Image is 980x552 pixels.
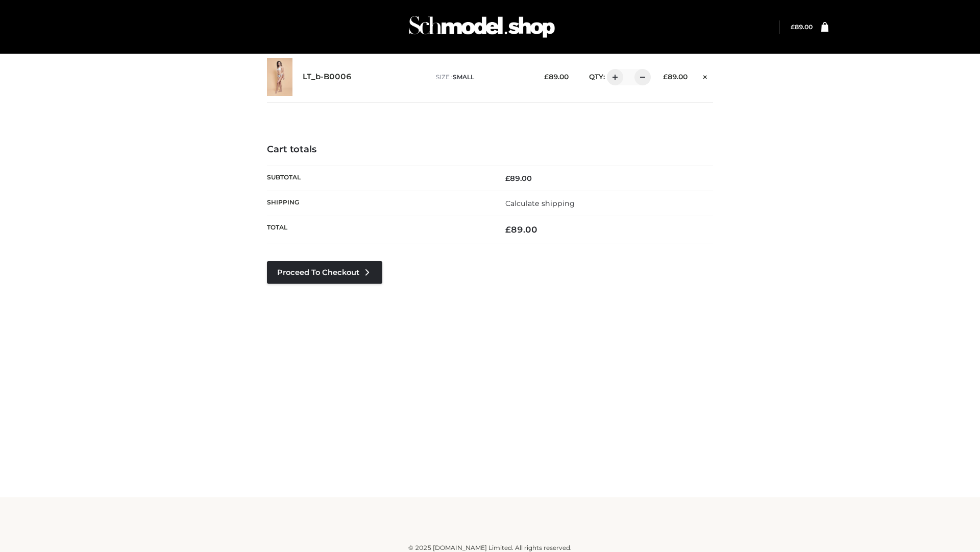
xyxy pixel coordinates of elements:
bdi: 89.00 [791,23,813,31]
a: Remove this item [698,69,713,82]
img: Schmodel Admin 964 [405,7,558,47]
a: LT_b-B0006 [303,72,352,82]
span: £ [505,224,511,235]
span: SMALL [453,73,474,81]
bdi: 89.00 [505,174,532,183]
p: size : [436,73,528,82]
a: £89.00 [791,23,813,31]
span: £ [663,73,668,81]
th: Subtotal [267,166,490,191]
a: Proceed to Checkout [267,261,382,284]
span: £ [505,174,510,183]
th: Total [267,216,490,243]
h4: Cart totals [267,144,713,155]
span: £ [544,73,549,81]
bdi: 89.00 [544,73,569,81]
bdi: 89.00 [663,73,688,81]
div: QTY: [579,69,647,85]
th: Shipping [267,191,490,216]
span: £ [791,23,795,31]
a: Calculate shipping [505,199,575,208]
bdi: 89.00 [505,224,537,235]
